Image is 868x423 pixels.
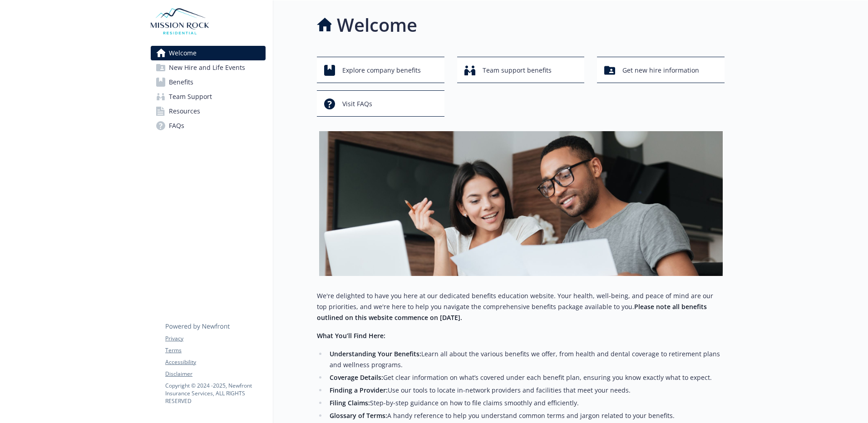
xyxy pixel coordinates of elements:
a: New Hire and Life Events [151,60,266,75]
button: Visit FAQs [317,90,444,117]
strong: Filing Claims: [330,398,370,407]
button: Team support benefits [457,57,585,83]
a: FAQs [151,118,266,133]
button: Get new hire information [597,57,725,83]
img: overview page banner [319,131,723,276]
span: FAQs [169,118,184,133]
span: Visit FAQs [342,95,372,113]
a: Benefits [151,75,266,89]
a: Team Support [151,89,266,104]
li: Use our tools to locate in-network providers and facilities that meet your needs. [327,385,725,396]
a: Privacy [165,334,265,343]
p: Copyright © 2024 - 2025 , Newfront Insurance Services, ALL RIGHTS RESERVED [165,382,265,405]
li: Step-by-step guidance on how to file claims smoothly and efficiently. [327,398,725,408]
span: Resources [169,104,200,118]
strong: Understanding Your Benefits: [330,349,421,358]
span: Get new hire information [622,62,699,79]
span: Welcome [169,46,197,60]
a: Disclaimer [165,370,265,378]
span: Benefits [169,75,193,89]
strong: Glossary of Terms: [330,411,387,420]
span: Team support benefits [483,62,552,79]
strong: Finding a Provider: [330,386,388,394]
a: Accessibility [165,358,265,366]
span: Team Support [169,89,212,104]
button: Explore company benefits [317,57,444,83]
p: We're delighted to have you here at our dedicated benefits education website. Your health, well-b... [317,290,725,323]
span: Explore company benefits [342,62,421,79]
a: Terms [165,346,265,354]
strong: What You’ll Find Here: [317,331,385,340]
span: New Hire and Life Events [169,60,245,75]
a: Welcome [151,46,266,60]
a: Resources [151,104,266,118]
h1: Welcome [337,11,417,39]
strong: Coverage Details: [330,373,383,382]
li: A handy reference to help you understand common terms and jargon related to your benefits. [327,410,725,421]
li: Get clear information on what’s covered under each benefit plan, ensuring you know exactly what t... [327,372,725,383]
li: Learn all about the various benefits we offer, from health and dental coverage to retirement plan... [327,349,725,370]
